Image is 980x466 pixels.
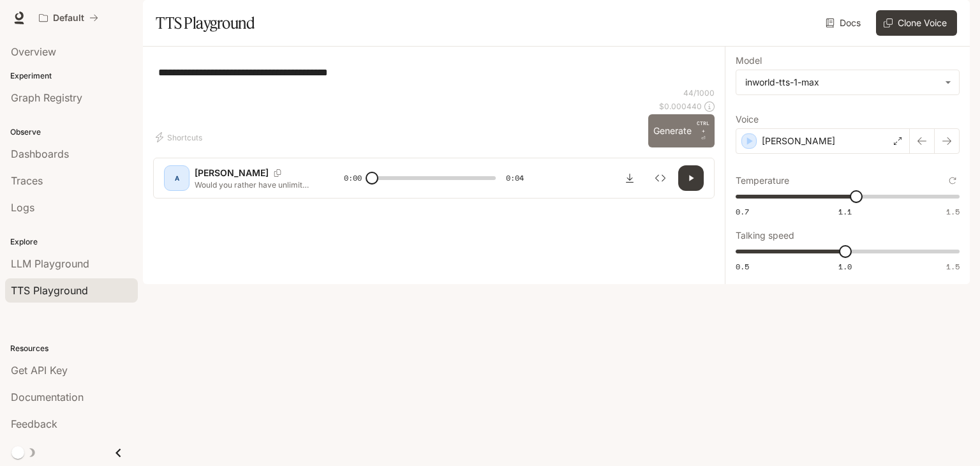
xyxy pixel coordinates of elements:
p: Voice [736,115,759,124]
button: Shortcuts [153,127,207,147]
button: GenerateCTRL +⏎ [648,114,715,147]
p: Talking speed [736,231,794,240]
button: All workspaces [33,5,104,31]
p: Would you rather have unlimited free movie tickets 🎟️ or free popcorn + drinks forever 🍿🥤? [195,179,313,190]
button: Clone Voice [876,10,957,36]
p: $ 0.000440 [659,101,702,112]
p: 44 / 1000 [683,87,715,98]
button: Copy Voice ID [269,169,286,177]
p: Temperature [736,176,789,185]
button: Download audio [617,165,642,191]
span: 0:04 [506,172,524,184]
a: Docs [823,10,866,36]
span: 1.5 [946,206,960,217]
p: Model [736,56,762,65]
span: 0:00 [344,172,362,184]
span: 1.5 [946,261,960,272]
h1: TTS Playground [156,10,255,36]
p: Default [53,13,84,24]
p: CTRL + [697,119,709,135]
p: ⏎ [697,119,709,142]
div: A [167,168,187,188]
div: inworld-tts-1-max [745,76,939,89]
p: [PERSON_NAME] [762,135,835,147]
span: 1.0 [838,261,852,272]
span: 1.1 [838,206,852,217]
p: [PERSON_NAME] [195,167,269,179]
button: Reset to default [946,174,960,188]
button: Inspect [648,165,673,191]
span: 0.7 [736,206,749,217]
div: inworld-tts-1-max [736,70,959,94]
span: 0.5 [736,261,749,272]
